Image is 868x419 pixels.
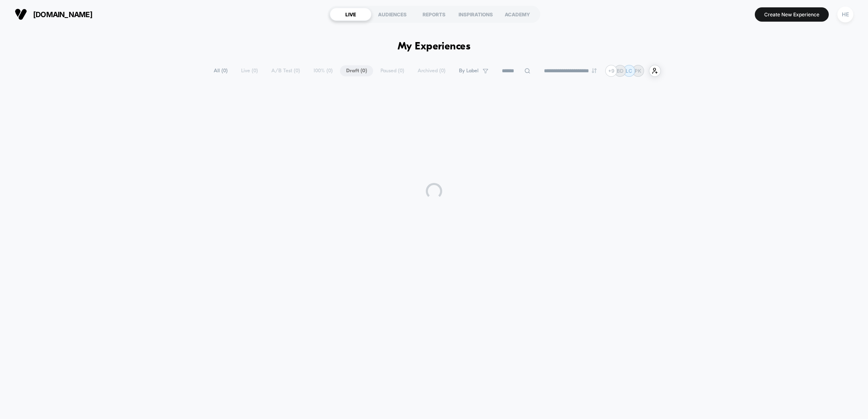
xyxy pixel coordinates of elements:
span: By Label [459,68,479,74]
span: All ( 0 ) [208,65,234,76]
div: LIVE [330,8,371,21]
p: LC [626,68,632,74]
div: ACADEMY [497,8,538,21]
div: + 9 [605,65,617,77]
p: BD [617,68,624,74]
div: HE [837,7,853,22]
p: PK [635,68,641,74]
img: Visually logo [15,8,27,20]
button: Create New Experience [755,7,829,22]
div: REPORTS [413,8,455,21]
button: HE [835,6,856,23]
img: end [592,68,597,73]
span: [DOMAIN_NAME] [33,10,92,19]
div: AUDIENCES [371,8,413,21]
h1: My Experiences [398,41,471,53]
button: [DOMAIN_NAME] [12,8,95,21]
div: INSPIRATIONS [455,8,497,21]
